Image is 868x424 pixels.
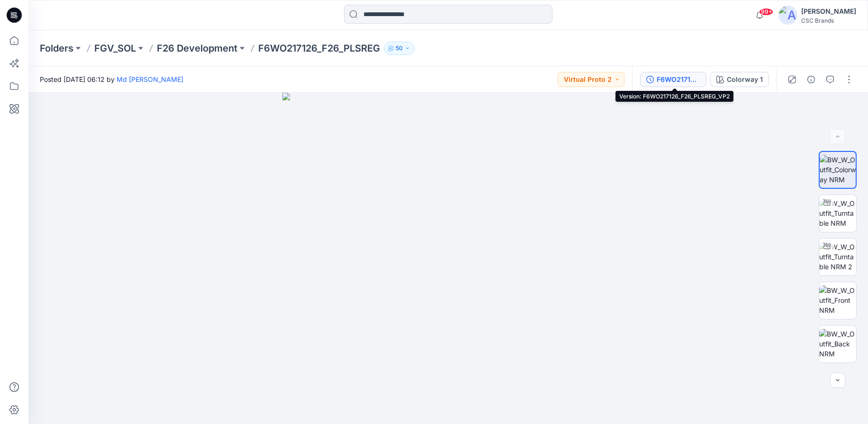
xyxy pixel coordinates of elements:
[804,72,819,87] button: Details
[94,42,136,55] a: FGV_SOL
[40,42,73,55] a: Folders
[820,155,856,185] img: BW_W_Outfit_Colorway NRM
[657,74,700,85] div: F6WO217126_F26_PLSREG_VP2
[396,43,403,53] p: 50
[384,42,415,55] button: 50
[157,42,237,55] a: F26 Development
[801,17,856,24] div: CSC Brands
[40,74,183,84] span: Posted [DATE] 06:12 by
[819,285,856,315] img: BW_W_Outfit_Front NRM
[778,6,797,25] img: avatar
[727,74,763,85] div: Colorway 1
[258,42,380,55] p: F6WO217126_F26_PLSREG
[710,72,769,87] button: Colorway 1
[819,242,856,272] img: BW_W_Outfit_Turntable NRM 2
[759,8,773,16] span: 99+
[117,75,183,83] a: Md [PERSON_NAME]
[640,72,706,87] button: F6WO217126_F26_PLSREG_VP2
[282,93,614,424] img: eyJhbGciOiJIUzI1NiIsImtpZCI6IjAiLCJzbHQiOiJzZXMiLCJ0eXAiOiJKV1QifQ.eyJkYXRhIjp7InR5cGUiOiJzdG9yYW...
[819,198,856,228] img: BW_W_Outfit_Turntable NRM
[819,329,856,359] img: BW_W_Outfit_Back NRM
[801,6,856,17] div: [PERSON_NAME]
